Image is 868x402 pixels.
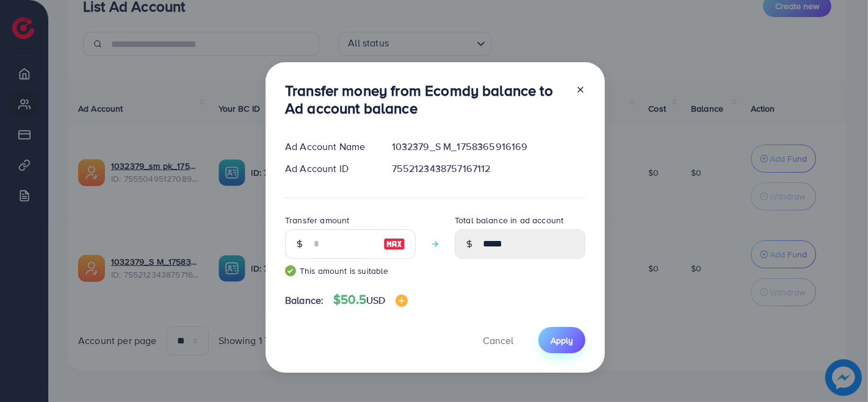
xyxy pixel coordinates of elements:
button: Cancel [468,327,529,353]
span: Cancel [483,334,513,347]
label: Transfer amount [285,214,349,226]
div: Ad Account ID [275,162,382,176]
h4: $50.5 [333,292,407,307]
span: Balance: [285,293,324,307]
button: Apply [538,327,585,353]
div: 1032379_S M_1758365916169 [382,140,595,154]
div: 7552123438757167112 [382,162,595,176]
span: USD [366,293,385,307]
img: image [396,295,408,307]
small: This amount is suitable [285,265,416,277]
div: Ad Account Name [275,140,382,154]
label: Total balance in ad account [455,214,563,226]
img: guide [285,265,296,276]
span: Apply [551,334,573,346]
h3: Transfer money from Ecomdy balance to Ad account balance [285,82,566,117]
img: image [383,237,405,251]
